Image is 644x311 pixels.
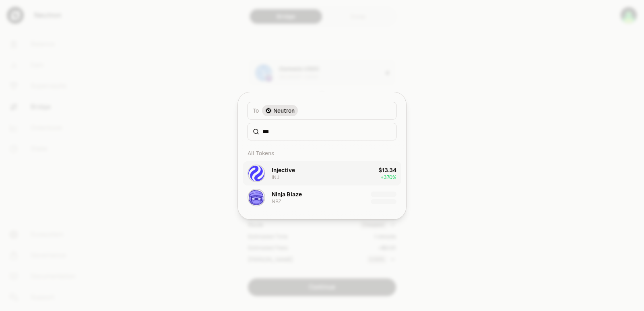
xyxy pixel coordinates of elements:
button: NBZ LogoNinja BlazeNBZ [243,185,401,210]
button: ToNeutron LogoNeutron [248,102,396,119]
img: NBZ Logo [248,189,264,206]
div: INJ [272,174,279,181]
div: NBZ [272,198,281,205]
button: INJ LogoInjectiveINJ$13.34+3.70% [243,161,401,185]
img: Neutron Logo [265,107,272,114]
span: Neutron [273,107,295,115]
span: To [253,107,259,115]
div: Ninja Blaze [272,190,302,198]
div: Injective [272,166,295,174]
span: + 3.70% [381,174,396,181]
div: $13.34 [378,166,396,174]
img: INJ Logo [248,165,264,181]
div: All Tokens [243,145,401,161]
